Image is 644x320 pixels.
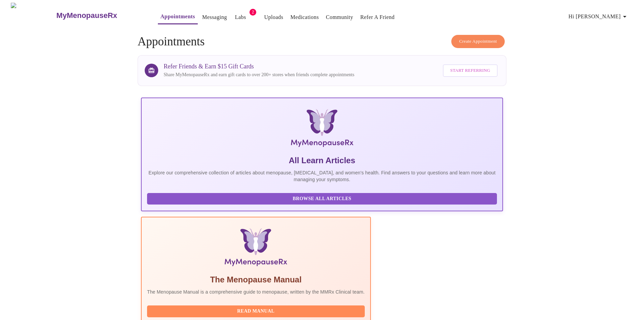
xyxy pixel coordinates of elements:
img: MyMenopauseRx Logo [201,109,443,150]
p: Share MyMenopauseRx and earn gift cards to over 200+ stores when friends complete appointments [164,71,354,78]
button: Start Referring [443,64,498,77]
a: Labs [235,13,246,22]
p: Explore our comprehensive collection of articles about menopause, [MEDICAL_DATA], and women's hea... [147,169,497,183]
a: Medications [290,13,319,22]
button: Labs [230,10,251,24]
span: Browse All Articles [154,195,490,203]
button: Medications [288,10,321,24]
a: Start Referring [441,61,499,80]
span: Create Appointment [459,38,497,45]
a: Uploads [264,13,283,22]
a: MyMenopauseRx [55,4,144,27]
p: The Menopause Manual is a comprehensive guide to menopause, written by the MMRx Clinical team. [147,289,365,295]
h5: All Learn Articles [147,155,497,166]
button: Browse All Articles [147,193,497,205]
h3: MyMenopauseRx [56,11,117,20]
span: Start Referring [450,67,490,74]
h3: Refer Friends & Earn $15 Gift Cards [164,63,354,70]
h4: Appointments [138,35,506,48]
button: Refer a Friend [358,10,398,24]
img: MyMenopauseRx Logo [11,3,55,28]
a: Appointments [161,12,195,21]
button: Create Appointment [451,35,505,48]
a: Browse All Articles [147,195,499,201]
span: Read Manual [154,307,358,316]
span: Hi [PERSON_NAME] [569,12,629,21]
a: Messaging [202,13,227,22]
button: Messaging [199,10,230,24]
span: 2 [249,9,256,16]
a: Read Manual [147,308,366,314]
button: Community [323,10,356,24]
button: Uploads [261,10,286,24]
a: Community [326,13,353,22]
button: Hi [PERSON_NAME] [566,10,631,23]
img: Menopause Manual [182,228,330,269]
button: Read Manual [147,305,365,317]
h5: The Menopause Manual [147,274,365,285]
a: Refer a Friend [360,13,395,22]
button: Appointments [158,10,198,24]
